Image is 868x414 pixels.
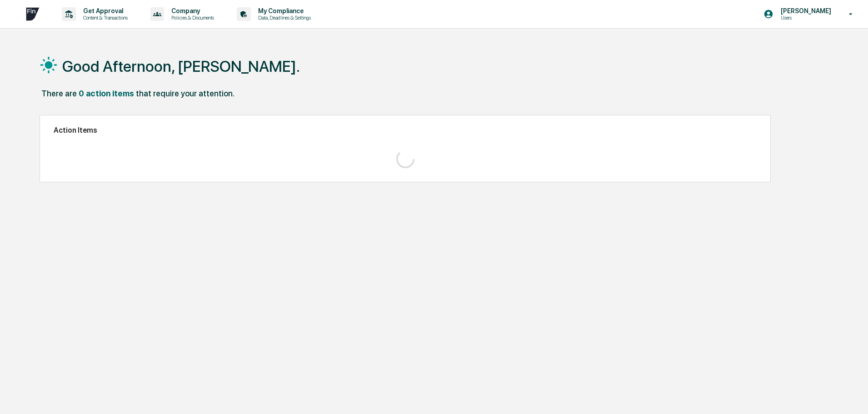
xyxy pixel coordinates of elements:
[22,3,44,25] img: logo
[251,7,315,15] p: My Compliance
[54,126,757,135] h2: Action Items
[136,89,234,98] div: that require your attention.
[79,89,134,98] div: 0 action items
[76,15,132,21] p: Content & Transactions
[164,15,219,21] p: Policies & Documents
[76,7,132,15] p: Get Approval
[62,57,300,75] h1: Good Afternoon, [PERSON_NAME].
[251,15,315,21] p: Data, Deadlines & Settings
[164,7,219,15] p: Company
[41,89,77,98] div: There are
[773,15,836,21] p: Users
[773,7,836,15] p: [PERSON_NAME]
